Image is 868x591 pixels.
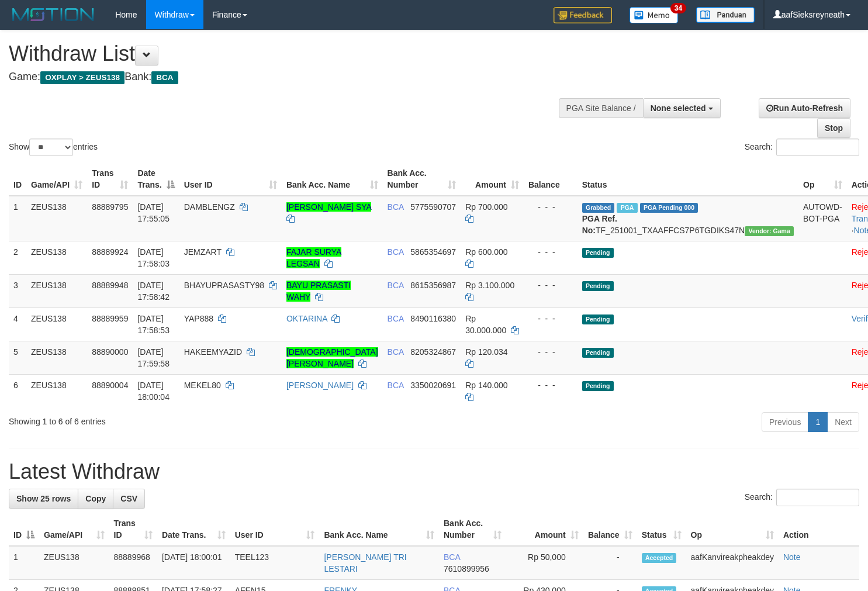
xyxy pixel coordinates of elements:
[582,314,614,324] span: Pending
[133,163,179,196] th: Date Trans.: activate to sort column descending
[184,247,222,257] span: JEMZART
[465,314,506,335] span: Rp 30.000.000
[582,248,614,258] span: Pending
[39,546,109,580] td: ZEUS138
[759,98,850,118] a: Run Auto-Refresh
[582,203,615,213] span: Grabbed
[9,71,567,83] h4: Game: Bank:
[465,247,507,257] span: Rp 600.000
[582,348,614,358] span: Pending
[9,241,26,274] td: 2
[528,379,573,391] div: - - -
[465,281,514,290] span: Rp 3.100.000
[410,347,456,357] span: Copy 8205324867 to clipboard
[637,513,686,546] th: Status: activate to sort column ascending
[776,489,859,506] input: Search:
[9,307,26,341] td: 4
[798,196,847,241] td: AUTOWD-BOT-PGA
[388,281,404,290] span: BCA
[26,307,87,341] td: ZEUS138
[137,314,170,335] span: [DATE] 17:58:53
[808,412,828,432] a: 1
[26,374,87,407] td: ZEUS138
[465,381,507,390] span: Rp 140.000
[9,546,39,580] td: 1
[184,347,242,357] span: HAKEEMYAZID
[583,546,637,580] td: -
[78,489,113,509] a: Copy
[137,347,170,368] span: [DATE] 17:59:58
[151,71,178,84] span: BCA
[92,347,128,357] span: 88890000
[388,202,404,212] span: BCA
[9,460,859,483] h1: Latest Withdraw
[798,163,847,196] th: Op: activate to sort column ascending
[137,202,170,223] span: [DATE] 17:55:05
[410,381,456,390] span: Copy 3350020691 to clipboard
[92,202,128,212] span: 88889795
[9,163,26,196] th: ID
[528,246,573,258] div: - - -
[9,196,26,241] td: 1
[109,513,157,546] th: Trans ID: activate to sort column ascending
[26,163,87,196] th: Game/API: activate to sort column ascending
[670,3,686,13] span: 34
[642,553,677,563] span: Accepted
[506,546,583,580] td: Rp 50,000
[643,98,721,118] button: None selected
[26,196,87,241] td: ZEUS138
[461,163,524,196] th: Amount: activate to sort column ascending
[388,314,404,323] span: BCA
[410,247,456,257] span: Copy 5865354697 to clipboard
[109,546,157,580] td: 88889968
[554,7,612,23] img: Feedback.jpg
[26,341,87,374] td: ZEUS138
[230,546,320,580] td: TEEL123
[286,314,327,323] a: OKTARINA
[324,552,406,573] a: [PERSON_NAME] TRI LESTARI
[85,494,106,503] span: Copy
[39,513,109,546] th: Game/API: activate to sort column ascending
[465,347,507,357] span: Rp 120.034
[286,347,378,368] a: [DEMOGRAPHIC_DATA][PERSON_NAME]
[184,202,235,212] span: DAMBLENGZ
[827,412,859,432] a: Next
[617,203,637,213] span: Marked by aafnoeunsreypich
[26,241,87,274] td: ZEUS138
[524,163,577,196] th: Balance
[9,513,39,546] th: ID: activate to sort column descending
[383,163,461,196] th: Bank Acc. Number: activate to sort column ascending
[40,71,125,84] span: OXPLAY > ZEUS138
[444,552,460,562] span: BCA
[9,341,26,374] td: 5
[9,42,567,65] h1: Withdraw List
[640,203,698,213] span: PGA Pending
[583,513,637,546] th: Balance: activate to sort column ascending
[286,247,341,268] a: FAJAR SURYA LEGSAN
[9,6,98,23] img: MOTION_logo.png
[9,411,353,427] div: Showing 1 to 6 of 6 entries
[582,381,614,391] span: Pending
[559,98,643,118] div: PGA Site Balance /
[410,202,456,212] span: Copy 5775590707 to clipboard
[29,139,73,156] select: Showentries
[26,274,87,307] td: ZEUS138
[137,381,170,402] span: [DATE] 18:00:04
[16,494,71,503] span: Show 25 rows
[577,196,798,241] td: TF_251001_TXAAFFCS7P6TGDIKS47N
[282,163,383,196] th: Bank Acc. Name: activate to sort column ascending
[286,381,354,390] a: [PERSON_NAME]
[157,513,230,546] th: Date Trans.: activate to sort column ascending
[9,139,98,156] label: Show entries
[92,381,128,390] span: 88890004
[388,347,404,357] span: BCA
[388,247,404,257] span: BCA
[783,552,801,562] a: Note
[113,489,145,509] a: CSV
[184,281,264,290] span: BHAYUPRASASTY98
[137,247,170,268] span: [DATE] 17:58:03
[137,281,170,302] span: [DATE] 17:58:42
[120,494,137,503] span: CSV
[286,281,351,302] a: BAYU PRASASTI WAHY
[745,139,859,156] label: Search:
